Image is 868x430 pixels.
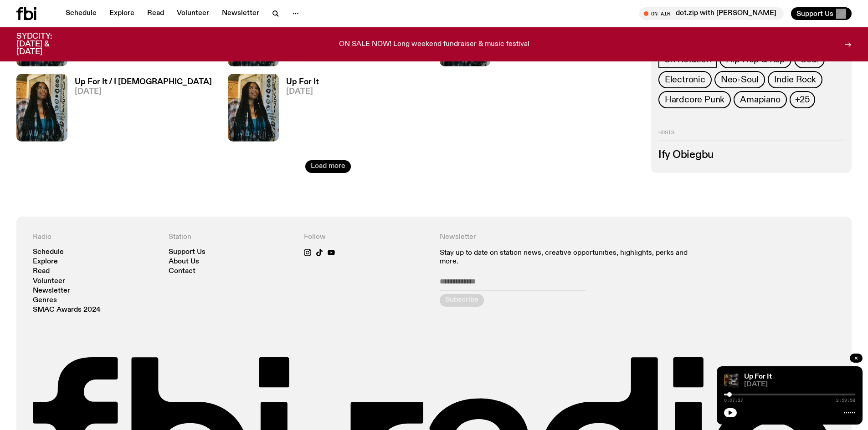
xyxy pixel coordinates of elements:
[169,258,199,265] a: About Us
[33,233,158,242] h4: Radio
[33,278,65,285] a: Volunteer
[16,74,67,142] img: Ify - a Brown Skin girl with black braided twists, looking up to the side with her tongue stickin...
[286,78,319,86] h3: Up For It
[216,7,265,20] a: Newsletter
[440,249,700,266] p: Stay up to date on station news, creative opportunities, highlights, perks and more.
[440,233,700,242] h4: Newsletter
[796,10,833,18] span: Support Us
[169,249,205,256] a: Support Us
[228,74,279,142] img: Ify - a Brown Skin girl with black braided twists, looking up to the side with her tongue stickin...
[744,381,855,388] span: [DATE]
[768,71,822,88] a: Indie Rock
[714,71,765,88] a: Neo-Soul
[67,78,212,142] a: Up For It / I [DEMOGRAPHIC_DATA][DATE]
[286,88,319,96] span: [DATE]
[639,7,784,20] button: On Airdot.zip with [PERSON_NAME]
[791,7,852,20] button: Support Us
[60,7,102,20] a: Schedule
[16,33,75,56] h3: SYDCITY: [DATE] & [DATE]
[744,373,772,380] a: Up For It
[75,78,212,86] h3: Up For It / I [DEMOGRAPHIC_DATA]
[658,71,712,88] a: Electronic
[665,95,724,105] span: Hardcore Punk
[169,233,293,242] h4: Station
[658,150,844,160] h3: Ify Obiegbu
[142,7,169,20] a: Read
[33,307,101,314] a: SMAC Awards 2024
[658,130,844,141] h2: Hosts
[721,75,759,85] span: Neo-Soul
[790,91,815,108] button: +25
[279,78,319,142] a: Up For It[DATE]
[774,75,816,85] span: Indie Rock
[104,7,140,20] a: Explore
[304,233,429,242] h4: Follow
[740,95,780,105] span: Amapiano
[665,75,705,85] span: Electronic
[33,288,70,294] a: Newsletter
[836,398,855,403] span: 2:59:58
[33,249,64,256] a: Schedule
[658,91,731,108] a: Hardcore Punk
[339,40,529,49] p: ON SALE NOW! Long weekend fundraiser & music festival
[734,91,786,108] a: Amapiano
[724,398,743,403] span: 0:07:27
[33,258,58,265] a: Explore
[305,160,351,173] button: Load more
[171,7,215,20] a: Volunteer
[795,95,810,105] span: +25
[440,294,484,307] button: Subscribe
[75,88,212,96] span: [DATE]
[33,268,50,275] a: Read
[33,297,57,304] a: Genres
[169,268,195,275] a: Contact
